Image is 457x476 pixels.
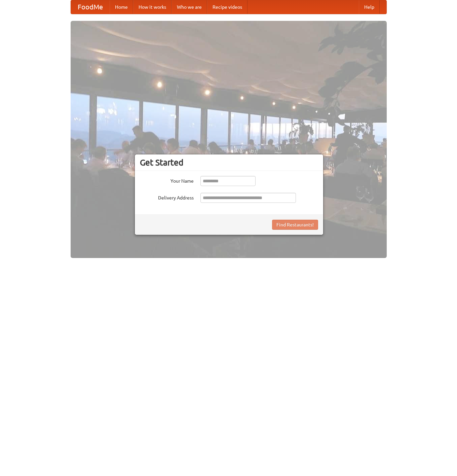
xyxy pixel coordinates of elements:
[172,0,207,14] a: Who we are
[140,193,194,201] label: Delivery Address
[272,220,318,230] button: Find Restaurants!
[359,0,380,14] a: Help
[133,0,172,14] a: How it works
[207,0,247,14] a: Recipe videos
[71,0,110,14] a: FoodMe
[140,157,318,168] h3: Get Started
[110,0,133,14] a: Home
[140,176,194,184] label: Your Name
